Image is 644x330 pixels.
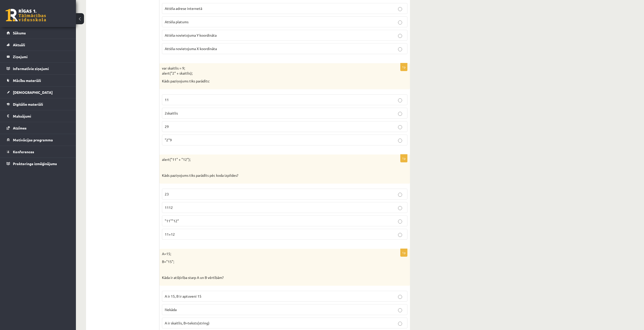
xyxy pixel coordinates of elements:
legend: Ziņojumi [13,51,70,62]
span: Attēla platums [165,19,189,24]
input: Nekāda [398,308,402,312]
a: Proktoringa izmēģinājums [7,158,70,169]
p: Kāds paziņojums tiks parādīts: [162,79,382,84]
p: 1p [400,249,407,257]
a: Mācību materiāli [7,75,70,86]
a: [DEMOGRAPHIC_DATA] [7,86,70,98]
p: Kāda ir atšķirība starp A un B vērtībām? [162,275,382,280]
input: Attēla platums [398,20,402,25]
a: Sākums [7,27,70,39]
a: Ziņojumi [7,51,70,62]
input: A ir 15, B ir aptuveni 15 [398,295,402,299]
input: "11""12" [398,219,402,224]
p: B="15"; [162,259,382,264]
input: A ir skaitlis, B=teksts(string) [398,322,402,326]
span: Mācību materiāli [13,78,41,83]
a: Konferences [7,146,70,158]
span: Nekāda [165,307,177,312]
input: 11 [398,98,402,102]
span: 29 [165,124,169,129]
legend: Informatīvie ziņojumi [13,63,70,74]
p: 1p [400,63,407,71]
p: alert("11" + "12"); [162,157,382,162]
span: Attēla novietojuma Y koordināta [165,33,217,37]
span: Aktuāli [13,42,25,47]
span: Digitālie materiāli [13,102,43,106]
p: Kāds paziņojums tiks parādīts pēc koda izpildes? [162,173,382,178]
span: 1112 [165,205,173,210]
span: Attēla novietojuma X koordināta [165,46,217,51]
a: Digitālie materiāli [7,98,70,110]
input: Attēla novietojuma X koordināta [398,47,402,51]
input: Attēla adrese internetā [398,7,402,11]
span: 23 [165,192,169,196]
span: 11+12 [165,232,175,236]
input: 29 [398,125,402,129]
span: Atzīmes [13,126,27,130]
p: A=15; [162,251,382,256]
span: [DEMOGRAPHIC_DATA] [13,90,53,95]
a: Informatīvie ziņojumi [7,63,70,74]
span: 2skaitlis [165,111,178,115]
span: Attēla adrese internetā [165,6,202,11]
p: var skaitlis = 9; alert("2" + skaitlis); [162,66,382,76]
input: Attēla novietojuma Y koordināta [398,34,402,38]
a: Maksājumi [7,110,70,122]
legend: Maksājumi [13,110,70,122]
a: Motivācijas programma [7,134,70,146]
a: Rīgas 1. Tālmācības vidusskola [6,9,46,21]
span: Proktoringa izmēģinājums [13,161,57,166]
span: Motivācijas programma [13,138,53,142]
input: 23 [398,193,402,197]
input: 11+12 [398,233,402,237]
span: 11 [165,97,169,102]
a: Atzīmes [7,122,70,134]
input: "2"9 [398,139,402,143]
p: 1p [400,154,407,162]
span: Konferences [13,149,34,154]
a: Aktuāli [7,39,70,51]
span: "11""12" [165,218,179,223]
span: Sākums [13,31,26,35]
input: 2skaitlis [398,112,402,116]
span: A ir skaitlis, B=teksts(string) [165,321,210,325]
input: 1112 [398,206,402,210]
span: "2"9 [165,138,172,142]
span: A ir 15, B ir aptuveni 15 [165,294,201,298]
